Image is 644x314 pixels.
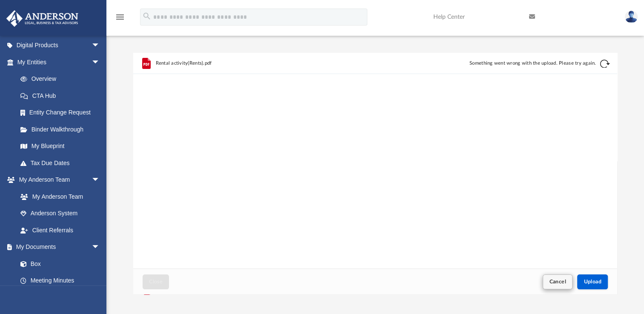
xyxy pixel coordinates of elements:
i: search [142,11,152,21]
a: My Anderson Teamarrow_drop_down [6,171,109,188]
span: arrow_drop_down [92,171,109,189]
a: Binder Walkthrough [12,121,113,138]
a: Entity Change Request [12,104,113,121]
a: My Anderson Team [12,188,104,205]
span: arrow_drop_down [92,54,109,71]
a: Overview [12,71,113,88]
i: menu [115,12,125,22]
span: arrow_drop_down [92,37,109,54]
a: Meeting Minutes [12,272,109,289]
button: Close [143,274,169,289]
a: Tax Due Dates [12,154,113,171]
a: My Documentsarrow_drop_down [6,239,109,256]
a: Anderson System [12,205,109,222]
a: Box [12,255,104,272]
div: Something went wrong with the upload. Please try again. [369,59,596,67]
button: Cancel [543,274,572,289]
span: Cancel [549,279,566,284]
a: menu [115,16,125,22]
button: Retry [600,59,610,69]
span: arrow_drop_down [92,239,109,256]
span: Rental activity(Rents).pdf [156,60,212,66]
a: My Entitiesarrow_drop_down [6,54,113,71]
div: Upload [133,53,617,295]
a: CTA Hub [12,87,113,104]
a: My Blueprint [12,138,109,155]
a: Digital Productsarrow_drop_down [6,37,113,54]
a: Client Referrals [12,222,109,239]
img: Anderson Advisors Platinum Portal [4,10,81,27]
div: grid [133,53,617,269]
img: User Pic [625,11,638,23]
span: Close [149,279,163,284]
